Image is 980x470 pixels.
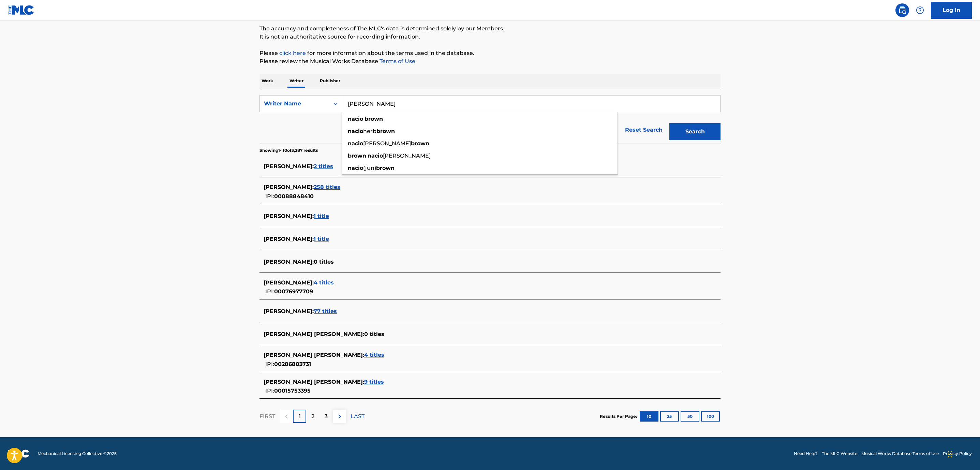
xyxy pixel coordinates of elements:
[365,116,383,122] strong: brown
[622,122,666,137] a: Reset Search
[265,387,274,394] span: IPI:
[287,74,306,88] p: Writer
[311,412,314,421] p: 2
[916,6,924,14] img: help
[265,361,274,367] span: IPI:
[794,451,818,457] a: Need Help?
[314,308,337,314] span: 77 titles
[383,152,431,159] span: [PERSON_NAME]
[364,331,384,337] span: 0 titles
[265,193,274,200] span: IPI:
[264,379,364,385] span: [PERSON_NAME] [PERSON_NAME] :
[701,411,720,422] button: 100
[363,128,376,134] span: herb
[348,128,363,134] strong: nacio
[259,95,721,144] form: Search Form
[364,352,384,358] span: 4 titles
[259,74,275,88] p: Work
[264,331,364,337] span: [PERSON_NAME] [PERSON_NAME] :
[265,288,274,295] span: IPI:
[368,152,383,159] strong: nacio
[264,163,314,170] span: [PERSON_NAME] :
[364,379,384,385] span: 9 titles
[259,412,275,421] p: FIRST
[931,2,972,19] a: Log In
[411,140,429,147] strong: brown
[38,451,117,457] span: Mechanical Licensing Collective © 2025
[274,288,313,295] span: 00076977709
[822,451,857,457] a: The MLC Website
[348,116,363,122] strong: nacio
[259,147,318,153] p: Showing 1 - 10 of 3,287 results
[325,412,328,421] p: 3
[274,387,311,394] span: 00015753395
[861,451,939,457] a: Musical Works Database Terms of Use
[351,412,365,421] p: LAST
[314,184,340,190] span: 258 titles
[640,411,658,422] button: 10
[898,6,906,14] img: search
[376,165,395,171] strong: brown
[378,58,415,64] a: Terms of Use
[895,3,909,17] a: Public Search
[264,100,325,108] div: Writer Name
[274,361,311,367] span: 00286803731
[8,450,29,458] img: logo
[376,128,395,134] strong: brown
[660,411,679,422] button: 25
[600,413,639,420] p: Results Per Page:
[943,451,972,457] a: Privacy Policy
[264,279,314,286] span: [PERSON_NAME] :
[8,5,34,15] img: MLC Logo
[259,49,721,57] p: Please for more information about the terms used in the database.
[264,213,314,219] span: [PERSON_NAME] :
[264,259,314,265] span: [PERSON_NAME] :
[681,411,699,422] button: 50
[264,352,364,358] span: [PERSON_NAME] [PERSON_NAME] :
[259,25,721,33] p: The accuracy and completeness of The MLC's data is determined solely by our Members.
[348,152,366,159] strong: brown
[348,140,363,147] strong: nacio
[669,123,721,140] button: Search
[363,140,411,147] span: [PERSON_NAME]
[264,236,314,242] span: [PERSON_NAME] :
[314,213,329,219] span: 1 title
[363,165,376,171] span: (jun)
[948,444,952,465] div: Drag
[259,57,721,65] p: Please review the Musical Works Database
[314,236,329,242] span: 1 title
[318,74,342,88] p: Publisher
[913,3,927,17] div: Help
[314,279,334,286] span: 4 titles
[279,50,306,56] a: click here
[314,259,334,265] span: 0 titles
[314,163,333,170] span: 2 titles
[348,165,363,171] strong: nacio
[264,184,314,190] span: [PERSON_NAME] :
[336,412,344,421] img: right
[946,437,980,470] iframe: Chat Widget
[264,308,314,314] span: [PERSON_NAME] :
[299,412,301,421] p: 1
[274,193,314,200] span: 00088848410
[259,33,721,41] p: It is not an authoritative source for recording information.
